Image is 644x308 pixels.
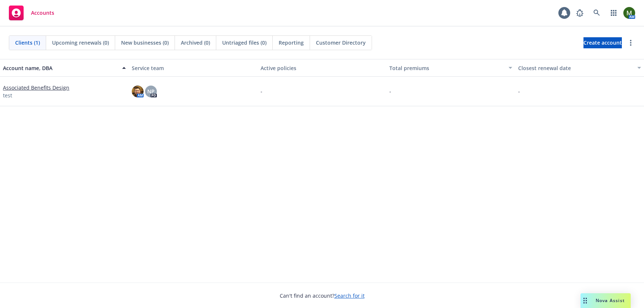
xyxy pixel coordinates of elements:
[121,39,169,46] span: New businesses (0)
[581,293,590,308] div: Drag to move
[3,91,12,99] span: test
[15,39,40,46] span: Clients (1)
[258,59,386,77] button: Active policies
[606,6,621,20] a: Switch app
[596,297,625,304] span: Nova Assist
[389,87,391,95] span: -
[386,59,515,77] button: Total premiums
[3,84,69,91] a: Associated Benefits Design
[6,3,57,23] a: Accounts
[31,10,54,16] span: Accounts
[52,39,109,46] span: Upcoming renewals (0)
[623,7,635,19] img: photo
[518,87,520,95] span: -
[572,6,587,20] a: Report a Bug
[261,64,383,72] div: Active policies
[518,64,633,72] div: Closest renewal date
[279,39,304,46] span: Reporting
[389,64,504,72] div: Total premiums
[589,6,604,20] a: Search
[334,292,365,299] a: Search for it
[261,87,262,95] span: -
[280,292,365,300] span: Can't find an account?
[3,64,118,72] div: Account name, DBA
[626,38,635,47] a: more
[316,39,366,46] span: Customer Directory
[222,39,266,46] span: Untriaged files (0)
[147,87,155,95] span: NP
[515,59,644,77] button: Closest renewal date
[132,64,255,72] div: Service team
[129,59,258,77] button: Service team
[132,86,144,97] img: photo
[583,37,622,48] a: Create account
[181,39,210,46] span: Archived (0)
[583,36,622,50] span: Create account
[581,293,631,308] button: Nova Assist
